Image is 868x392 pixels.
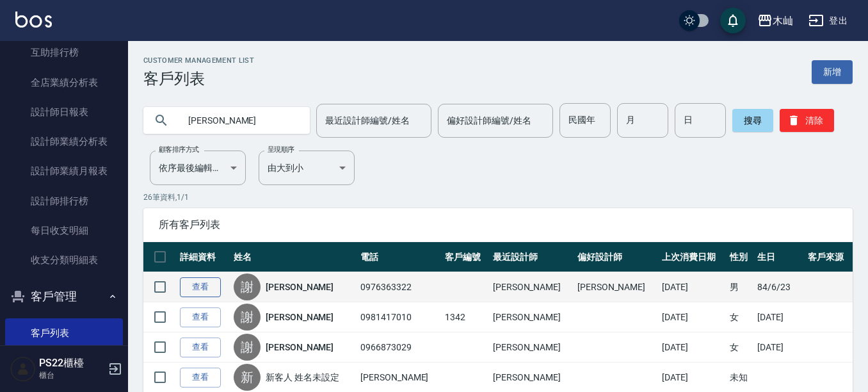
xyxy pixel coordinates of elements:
button: 木屾 [752,8,798,34]
th: 詳細資料 [177,242,230,272]
a: 設計師業績分析表 [5,127,123,156]
th: 生日 [754,242,805,272]
td: [PERSON_NAME] [490,332,574,363]
td: 0976363322 [357,272,442,302]
td: [PERSON_NAME] [490,302,574,332]
button: 客戶管理 [5,280,123,313]
img: Person [10,356,36,382]
td: 0981417010 [357,302,442,332]
label: 呈現順序 [268,145,294,154]
th: 最近設計師 [490,242,574,272]
button: 清除 [780,109,834,132]
a: 查看 [180,338,221,357]
td: [DATE] [659,302,727,332]
a: 設計師業績月報表 [5,156,123,186]
a: 互助排行榜 [5,38,123,67]
p: 26 筆資料, 1 / 1 [143,192,853,203]
a: 每日收支明細 [5,216,123,245]
td: [PERSON_NAME] [574,272,659,302]
th: 姓名 [230,242,357,272]
button: 登出 [803,9,853,33]
td: [PERSON_NAME] [490,272,574,302]
a: 查看 [180,277,221,297]
p: 櫃台 [39,370,104,381]
a: [PERSON_NAME] [266,281,334,293]
th: 上次消費日期 [659,242,727,272]
a: 設計師排行榜 [5,186,123,216]
th: 客戶來源 [805,242,853,272]
div: 謝 [234,334,261,361]
img: Logo [15,12,52,28]
div: 木屾 [773,13,793,29]
td: 女 [727,302,754,332]
th: 偏好設計師 [574,242,659,272]
a: 收支分類明細表 [5,245,123,275]
button: 搜尋 [732,109,773,132]
th: 電話 [357,242,442,272]
a: [PERSON_NAME] [266,311,334,323]
h2: Customer Management List [143,56,254,65]
div: 新 [234,364,261,391]
a: 新客人 姓名未設定 [266,371,339,384]
h3: 客戶列表 [143,70,254,88]
a: 設計師日報表 [5,97,123,127]
div: 由大到小 [259,151,355,185]
a: 查看 [180,307,221,327]
div: 謝 [234,274,261,300]
a: 查看 [180,368,221,388]
input: 搜尋關鍵字 [179,103,300,138]
td: [DATE] [754,302,805,332]
td: 84/6/23 [754,272,805,302]
label: 顧客排序方式 [159,145,199,154]
td: 1342 [442,302,490,332]
div: 依序最後編輯時間 [150,151,246,185]
a: 新增 [812,60,853,84]
td: 女 [727,332,754,363]
td: [DATE] [659,272,727,302]
td: 0966873029 [357,332,442,363]
h5: PS22櫃檯 [39,357,104,370]
th: 性別 [727,242,754,272]
a: 全店業績分析表 [5,68,123,97]
th: 客戶編號 [442,242,490,272]
button: save [720,8,746,33]
td: [DATE] [754,332,805,363]
a: [PERSON_NAME] [266,341,334,354]
span: 所有客戶列表 [159,218,837,231]
td: 男 [727,272,754,302]
td: [DATE] [659,332,727,363]
a: 客戶列表 [5,318,123,348]
div: 謝 [234,304,261,331]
